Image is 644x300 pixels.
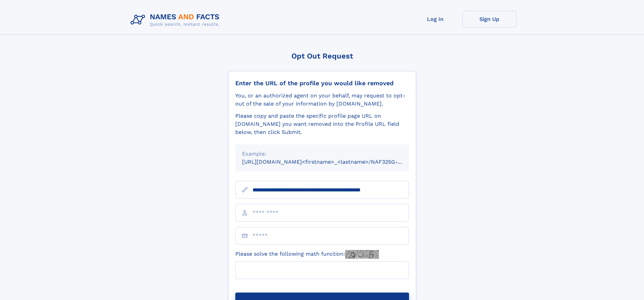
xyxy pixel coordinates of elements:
[235,112,409,136] div: Please copy and paste the specific profile page URL on [DOMAIN_NAME] you want removed into the Pr...
[235,250,379,259] label: Please solve the following math function:
[242,150,402,158] div: Example:
[235,92,409,108] div: You, or an authorized agent on your behalf, may request to opt-out of the sale of your informatio...
[128,11,225,29] img: Logo Names and Facts
[235,79,409,87] div: Enter the URL of the profile you would like removed
[408,11,462,27] a: Log In
[462,11,517,27] a: Sign Up
[242,159,422,165] small: [URL][DOMAIN_NAME]<firstname>_<lastname>/NAF325G-xxxxxxxx
[228,52,416,60] div: Opt Out Request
